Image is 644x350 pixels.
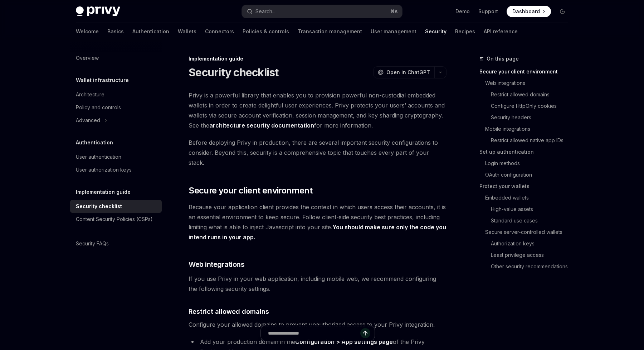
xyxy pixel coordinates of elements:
[373,66,434,78] button: Open in ChatGPT
[485,226,574,238] a: Secure server-controlled wallets
[189,55,447,62] div: Implementation guide
[485,77,574,89] a: Web integrations
[507,6,551,17] a: Dashboard
[491,215,574,226] a: Standard use cases
[189,90,447,130] span: Privy is a powerful library that enables you to provision powerful non-custodial embedded wallets...
[70,150,162,163] a: User authentication
[390,9,398,14] span: ⌘ K
[107,23,124,40] a: Basics
[386,69,430,76] span: Open in ChatGPT
[70,213,162,226] a: Content Security Policies (CSPs)
[76,6,120,16] img: dark logo
[371,23,416,40] a: User management
[491,112,574,123] a: Security headers
[425,23,447,40] a: Security
[76,202,122,211] div: Security checklist
[76,76,129,85] h5: Wallet infrastructure
[484,23,518,40] a: API reference
[76,23,99,40] a: Welcome
[76,239,109,248] div: Security FAQs
[76,54,99,62] div: Overview
[132,23,169,40] a: Authentication
[512,8,540,15] span: Dashboard
[76,138,113,147] h5: Authentication
[76,188,131,196] h5: Implementation guide
[479,146,574,158] a: Set up authentication
[491,135,574,146] a: Restrict allowed native app IDs
[70,237,162,250] a: Security FAQs
[76,166,132,174] div: User authorization keys
[70,101,162,114] a: Policy and controls
[76,103,121,112] div: Policy and controls
[205,23,234,40] a: Connectors
[189,320,447,330] span: Configure your allowed domains to prevent unauthorized access to your Privy integration.
[360,328,370,338] button: Send message
[455,23,475,40] a: Recipes
[76,116,100,125] div: Advanced
[485,192,574,203] a: Embedded wallets
[255,7,275,16] div: Search...
[189,259,244,269] span: Web integrations
[178,23,196,40] a: Wallets
[478,8,498,15] a: Support
[76,215,153,224] div: Content Security Policies (CSPs)
[242,5,402,18] button: Search...⌘K
[491,261,574,272] a: Other security recommendations
[487,54,519,63] span: On this page
[491,100,574,112] a: Configure HttpOnly cookies
[189,66,279,79] h1: Security checklist
[76,153,121,161] div: User authentication
[70,88,162,101] a: Architecture
[189,307,269,316] span: Restrict allowed domains
[557,6,568,17] button: Toggle dark mode
[491,89,574,100] a: Restrict allowed domains
[189,138,447,168] span: Before deploying Privy in production, there are several important security configurations to cons...
[485,169,574,181] a: OAuth configuration
[70,163,162,176] a: User authorization keys
[189,274,447,294] span: If you use Privy in your web application, including mobile web, we recommend configuring the foll...
[485,123,574,135] a: Mobile integrations
[70,52,162,64] a: Overview
[455,8,470,15] a: Demo
[189,185,312,196] span: Secure your client environment
[70,200,162,213] a: Security checklist
[491,203,574,215] a: High-value assets
[76,90,104,99] div: Architecture
[491,249,574,261] a: Least privilege access
[243,23,289,40] a: Policies & controls
[189,202,447,242] span: Because your application client provides the context in which users access their accounts, it is ...
[479,66,574,77] a: Secure your client environment
[485,158,574,169] a: Login methods
[209,122,314,129] a: architecture security documentation
[491,238,574,249] a: Authorization keys
[479,181,574,192] a: Protect your wallets
[298,23,362,40] a: Transaction management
